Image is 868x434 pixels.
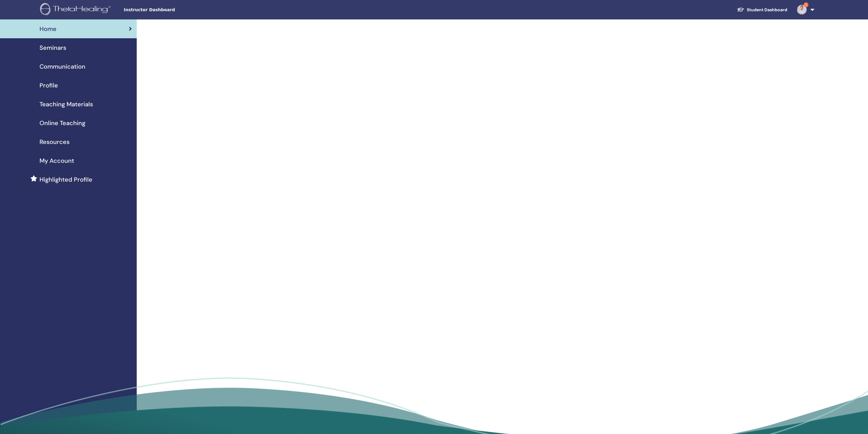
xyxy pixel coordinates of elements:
span: Highlighted Profile [39,175,92,184]
img: default.jpg [797,5,807,15]
span: Instructor Dashboard [124,7,215,13]
span: Communication [39,62,85,71]
span: 1 [804,2,808,7]
span: Home [39,24,57,33]
a: Student Dashboard [732,4,792,15]
span: Resources [39,137,70,146]
span: Online Teaching [39,118,85,128]
img: graduation-cap-white.svg [737,7,744,12]
img: logo.png [40,3,113,17]
span: Seminars [39,43,66,52]
span: Profile [39,81,58,90]
span: My Account [39,156,74,165]
span: Teaching Materials [39,100,93,109]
